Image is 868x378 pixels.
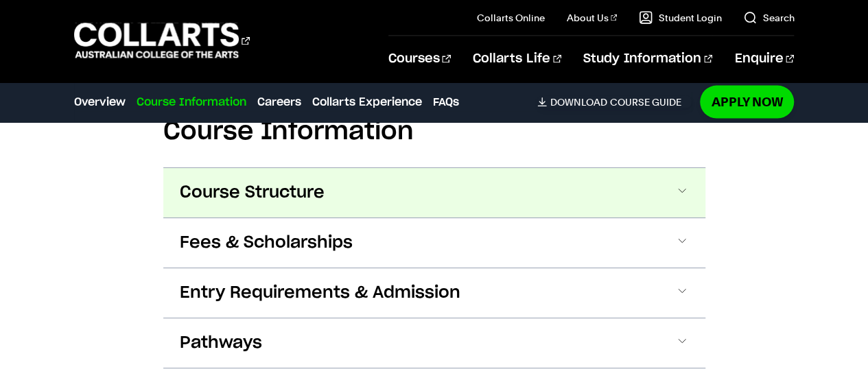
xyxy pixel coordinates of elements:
a: About Us [567,11,618,25]
a: Search [743,11,794,25]
button: Pathways [163,318,705,368]
a: DownloadCourse Guide [537,96,692,108]
span: Course Structure [180,182,325,204]
a: Apply Now [700,86,794,118]
a: Overview [74,94,126,110]
a: Course Information [137,94,246,110]
button: Course Structure [163,168,705,217]
a: Collarts Online [477,11,545,25]
span: Pathways [180,332,262,354]
span: Fees & Scholarships [180,232,353,254]
button: Fees & Scholarships [163,218,705,268]
a: FAQs [433,94,459,110]
a: Careers [257,94,301,110]
a: Courses [388,36,451,82]
a: Collarts Experience [312,94,422,110]
a: Enquire [734,36,794,82]
div: Go to homepage [74,21,250,60]
span: Entry Requirements & Admission [180,282,460,304]
a: Study Information [583,36,712,82]
span: Download [550,96,607,108]
button: Entry Requirements & Admission [163,268,705,318]
a: Collarts Life [473,36,561,82]
a: Student Login [639,11,721,25]
h2: Course Information [163,117,705,147]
